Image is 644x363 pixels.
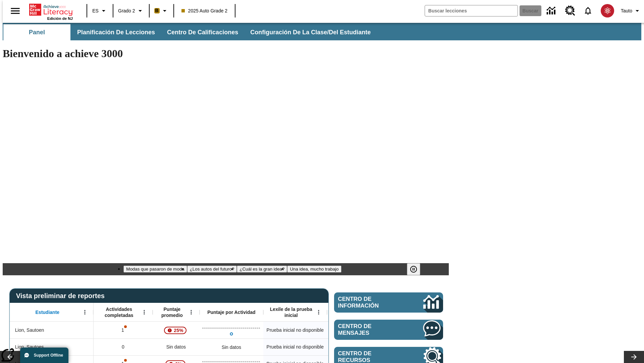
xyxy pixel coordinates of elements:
a: Notificaciones [579,2,597,19]
a: Portada [29,3,73,16]
span: Panel [29,29,45,36]
span: Prueba inicial no disponible, Lion, Sautoen [267,327,324,334]
div: Portada [29,2,73,21]
button: Diapositiva 4 Una idea, mucho trabajo [287,266,341,273]
div: Subbarra de navegación [3,23,641,40]
button: Panel [3,24,70,40]
span: 2025 Auto Grade 2 [181,7,228,14]
img: avatar image [601,4,614,17]
span: Centro de calificaciones [167,29,238,36]
span: Estudiante [36,309,60,315]
div: Subbarra de navegación [3,24,377,40]
button: Support Offline [20,348,68,363]
div: Sin datos, Lion, Sautoes [153,338,200,355]
button: Abrir menú [139,307,149,317]
span: Vista preliminar de reportes [16,292,108,300]
div: Sin datos, Lion, Sautoes [218,340,245,354]
button: Configuración de la clase/del estudiante [245,24,376,40]
button: Centro de calificaciones [162,24,244,40]
span: 0 [122,344,124,351]
div: Sin datos, Lion, Sautoes [327,338,391,355]
button: Grado: Grado 2, Elige un grado [115,5,147,17]
span: Planificación de lecciones [77,29,155,36]
span: Grado 2 [118,7,135,14]
button: Perfil/Configuración [618,5,644,17]
span: Centro de información [338,296,401,309]
button: Abrir menú [314,307,324,317]
button: Abrir menú [186,307,196,317]
div: 1, Es posible que sea inválido el puntaje de una o más actividades., Lion, Sautoen [94,322,153,338]
button: Abrir el menú lateral [5,1,25,21]
a: Centro de mensajes [334,320,443,340]
h1: Bienvenido a achieve 3000 [3,47,449,60]
span: Support Offline [34,353,63,358]
div: , 25%, ¡Atención! La puntuación media de 25% correspondiente al primer intento de este estudiante... [153,322,200,338]
button: Lenguaje: ES, Selecciona un idioma [89,5,111,17]
span: ES [92,7,99,14]
button: Carrusel de lecciones, seguir [624,351,644,363]
button: Abrir menú [80,307,90,317]
span: Lion, Sautoen [15,327,44,334]
span: 25% [171,324,186,336]
a: Centro de información [543,2,561,20]
span: Puntaje promedio [156,306,188,318]
button: Diapositiva 1 Modas que pasaron de moda [123,266,187,273]
span: Configuración de la clase/del estudiante [250,29,371,36]
span: Prueba inicial no disponible, Lion, Sautoes [267,344,324,351]
input: Buscar campo [425,5,518,16]
a: Centro de recursos, Se abrirá en una pestaña nueva. [561,2,579,20]
button: Diapositiva 2 ¿Los autos del futuro? [187,266,237,273]
span: Sin datos [163,340,189,354]
button: Pausar [407,263,420,275]
span: Edición de NJ [47,16,73,21]
p: 1 [121,327,125,334]
span: Lexile de la prueba inicial [267,306,316,318]
a: Centro de información [334,292,443,313]
button: Planificación de lecciones [72,24,160,40]
span: Lion, Sautoes [15,344,44,351]
button: Diapositiva 3 ¿Cuál es la gran idea? [237,266,287,273]
button: Escoja un nuevo avatar [597,2,618,19]
span: B [155,6,159,15]
button: Boost El color de la clase es anaranjado claro. Cambiar el color de la clase. [152,5,171,17]
div: Pausar [407,263,427,275]
span: Actividades completadas [97,306,141,318]
span: Tauto [621,7,632,14]
span: Puntaje por Actividad [207,309,255,315]
span: Centro de mensajes [338,323,403,336]
div: 0, Lion, Sautoes [94,338,153,355]
div: Sin datos, Lion, Sautoen [327,322,391,338]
